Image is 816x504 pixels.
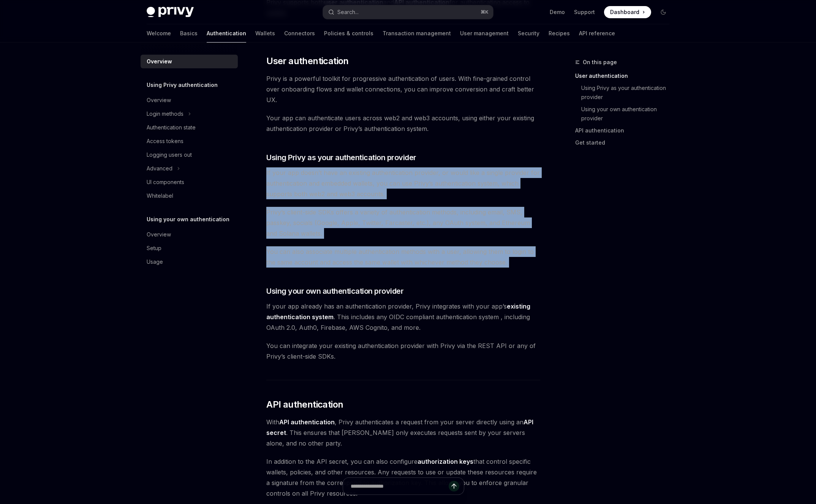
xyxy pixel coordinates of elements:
a: Overview [141,93,238,107]
a: Policies & controls [324,24,373,43]
a: Basics [180,24,198,43]
span: Your app can authenticate users across web2 and web3 accounts, using either your existing authent... [266,113,540,134]
a: UI components [141,175,238,189]
div: Authentication state [147,123,196,132]
span: You can integrate your existing authentication provider with Privy via the REST API or any of Pri... [266,340,540,362]
a: Usage [141,255,238,269]
div: UI components [147,178,184,187]
a: Recipes [549,24,570,43]
img: dark logo [147,7,194,17]
div: Setup [147,244,161,253]
div: Logging users out [147,150,192,159]
span: Privy’s client-side SDKs offers a variety of authentication methods, including email, SMS, passke... [266,207,540,239]
div: Advanced [147,164,172,173]
a: API authentication [575,124,675,137]
span: API authentication [266,398,343,411]
span: Using Privy as your authentication provider [266,152,416,163]
span: If your app doesn’t have an existing authentication provider, or would like a single provider for... [266,167,540,199]
a: Access tokens [141,134,238,148]
button: Send message [449,481,459,491]
a: Demo [550,8,565,16]
div: Whitelabel [147,191,173,200]
a: Dashboard [604,6,651,18]
a: Using Privy as your authentication provider [581,82,675,103]
div: Login methods [147,109,183,118]
a: Authentication state [141,121,238,134]
a: Logging users out [141,148,238,162]
button: Toggle dark mode [657,6,669,18]
a: Overview [141,55,238,68]
a: Transaction management [383,24,451,43]
span: ⌘ K [481,9,489,15]
strong: API authentication [279,418,335,426]
a: Connectors [284,24,315,43]
span: If your app already has an authentication provider, Privy integrates with your app’s . This inclu... [266,301,540,333]
a: Setup [141,241,238,255]
button: Search...⌘K [323,5,493,19]
a: Security [518,24,539,43]
span: Dashboard [610,8,639,16]
span: You can also associate multiple authentication methods with a user, allowing them to login to the... [266,246,540,268]
span: With , Privy authenticates a request from your server directly using an . This ensures that [PERS... [266,417,540,449]
div: Overview [147,57,172,66]
a: User management [460,24,509,43]
a: Wallets [255,24,275,43]
h5: Using Privy authentication [147,80,218,90]
a: Using your own authentication provider [581,103,675,124]
span: Using your own authentication provider [266,286,403,296]
h5: Using your own authentication [147,215,229,224]
a: Authentication [207,24,246,43]
a: API reference [579,24,615,43]
span: Privy is a powerful toolkit for progressive authentication of users. With fine-grained control ov... [266,73,540,105]
a: Get started [575,137,675,149]
span: User authentication [266,55,349,67]
span: On this page [583,58,617,67]
div: Usage [147,257,163,266]
strong: authorization keys [417,458,473,465]
div: Search... [337,8,359,17]
a: Support [574,8,595,16]
div: Overview [147,230,171,239]
a: Overview [141,228,238,241]
div: Access tokens [147,137,183,146]
div: Overview [147,96,171,105]
span: In addition to the API secret, you can also configure that control specific wallets, policies, an... [266,456,540,499]
a: Whitelabel [141,189,238,203]
a: Welcome [147,24,171,43]
a: User authentication [575,70,675,82]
